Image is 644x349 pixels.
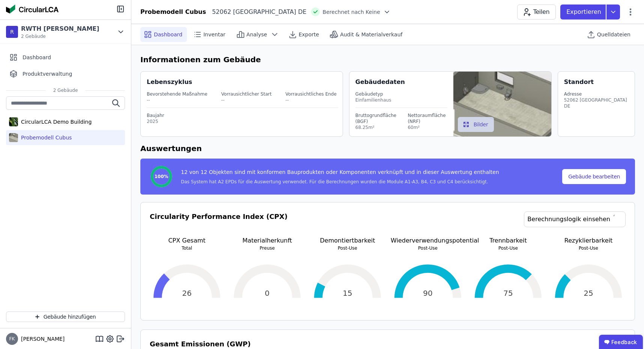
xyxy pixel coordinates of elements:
span: 2 Gebäude [46,87,86,93]
p: Trennbarkeit [471,236,545,245]
p: Materialherkunft [230,236,304,245]
div: -- [286,97,337,103]
img: Probemodell Cubus [9,132,18,144]
p: Post-Use [391,245,465,251]
span: Dashboard [23,54,51,61]
div: Vorrausichtlicher Start [221,91,272,97]
span: Inventar [203,31,226,38]
span: Produktverwaltung [23,70,72,78]
div: Probemodell Cubus [140,7,206,16]
p: Rezyklierbarkeit [551,236,626,245]
img: CircularLCA Demo Building [9,116,18,128]
span: [PERSON_NAME] [18,335,65,343]
button: Teilen [517,4,556,19]
span: Analyse [247,31,267,38]
div: R [6,26,18,38]
h3: Circularity Performance Index (CPX) [150,211,287,236]
span: Quelldateien [597,31,630,38]
a: Berechnungslogik einsehen [524,211,626,227]
div: 52062 [GEOGRAPHIC_DATA] DE [564,97,629,109]
span: FK [9,337,15,341]
div: Vorrausichtliches Ende [286,91,337,97]
p: Wiederverwendungspotential [391,236,465,245]
div: 60m² [408,124,447,130]
div: 52062 [GEOGRAPHIC_DATA] DE [206,7,307,16]
button: Gebäude bearbeiten [562,169,626,184]
p: Total [150,245,224,251]
div: Baujahr [147,112,338,118]
div: CircularLCA Demo Building [18,118,92,126]
span: Dashboard [154,31,182,38]
div: Einfamilienhaus [355,97,447,103]
span: Berechnet nach Keine [323,8,380,16]
div: Adresse [564,91,629,97]
span: Audit & Materialverkauf [340,31,402,38]
div: Gebäudedaten [355,78,453,87]
div: 12 von 12 Objekten sind mit konformen Bauprodukten oder Komponenten verknüpft und in dieser Auswe... [181,168,499,179]
div: Standort [564,78,594,87]
div: -- [147,97,208,103]
p: Preuse [230,245,304,251]
span: 2 Gebäude [21,33,99,39]
div: Lebenszyklus [147,78,192,87]
img: Concular [6,4,59,13]
div: Das System hat A2 EPDs für die Auswertung verwendet. Für die Berechnungen wurden die Module A1-A3... [181,179,499,185]
h6: Auswertungen [140,143,635,154]
button: Bilder [458,117,494,132]
span: 100% [154,174,168,180]
p: Demontiertbarkeit [310,236,385,245]
div: Bruttogrundfläche (BGF) [355,112,397,124]
p: CPX Gesamt [150,236,224,245]
p: Exportieren [566,7,603,16]
div: Nettoraumfläche (NRF) [408,112,447,124]
div: 2025 [147,118,338,124]
span: Exporte [299,31,319,38]
div: Bevorstehende Maßnahme [147,91,208,97]
p: Post-Use [471,245,545,251]
p: Post-Use [551,245,626,251]
p: Post-Use [310,245,385,251]
div: -- [221,97,272,103]
div: Gebäudetyp [355,91,447,97]
button: Gebäude hinzufügen [6,312,125,322]
div: 68.25m² [355,124,397,130]
h6: Informationen zum Gebäude [140,54,635,65]
div: Probemodell Cubus [18,134,72,141]
div: RWTH [PERSON_NAME] [21,24,99,33]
